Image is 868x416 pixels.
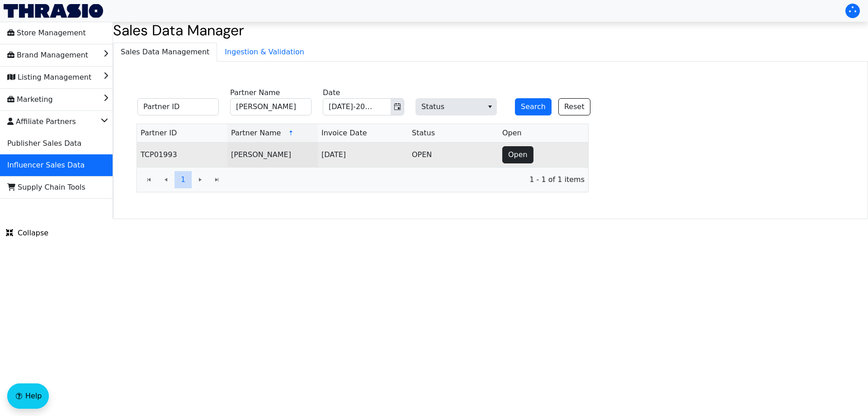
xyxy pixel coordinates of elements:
[25,391,42,402] span: Help
[181,174,185,185] span: 1
[502,128,522,139] span: Open
[408,143,499,167] td: OPEN
[7,115,76,129] span: Affiliate Partners
[137,143,227,167] td: TCP01993
[7,180,85,195] span: Supply Chain Tools
[323,99,379,115] input: Jul-2025
[230,87,280,98] label: Partner Name
[558,98,590,115] button: Reset
[227,143,318,167] td: [PERSON_NAME]
[233,174,585,185] span: 1 - 1 of 1 items
[502,146,533,163] button: Open
[175,171,192,188] button: Page 1
[515,98,552,115] button: Search
[415,98,497,115] span: Status
[7,383,49,409] button: Help floatingactionbutton
[7,26,86,40] span: Store Management
[7,48,88,62] span: Brand Management
[7,70,91,85] span: Listing Management
[321,128,367,139] span: Invoice Date
[318,143,408,167] td: [DATE]
[412,128,435,139] span: Status
[483,99,496,115] button: select
[7,92,53,107] span: Marketing
[323,87,340,98] label: Date
[508,149,528,160] span: Open
[7,158,85,172] span: Influencer Sales Data
[137,167,588,192] div: Page 1 of 1
[4,4,103,18] img: Thrasio Logo
[217,43,311,61] span: Ingestion & Validation
[6,228,48,239] span: Collapse
[113,22,868,39] h2: Sales Data Manager
[7,136,81,151] span: Publisher Sales Data
[141,128,177,139] span: Partner ID
[113,43,217,61] span: Sales Data Management
[231,128,281,139] span: Partner Name
[391,99,404,115] button: Toggle calendar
